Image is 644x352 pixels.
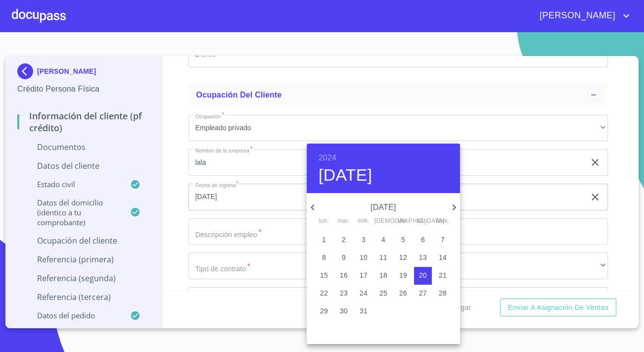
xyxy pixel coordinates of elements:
[441,235,445,245] p: 7
[342,235,346,245] p: 2
[394,216,412,226] span: vie.
[315,216,333,226] span: lun.
[355,249,372,267] button: 10
[362,235,366,245] p: 3
[335,267,353,285] button: 16
[439,270,447,280] p: 21
[315,302,333,320] button: 29
[319,165,372,186] button: [DATE]
[360,270,368,280] p: 17
[322,235,326,245] p: 1
[419,252,427,262] p: 13
[434,267,452,285] button: 21
[399,288,407,298] p: 26
[374,267,392,285] button: 18
[379,252,387,262] p: 11
[414,267,432,285] button: 20
[374,216,392,226] span: [DEMOGRAPHIC_DATA].
[394,249,412,267] button: 12
[320,306,328,316] p: 29
[381,235,385,245] p: 4
[340,288,348,298] p: 23
[374,285,392,302] button: 25
[414,285,432,302] button: 27
[419,288,427,298] p: 27
[340,270,348,280] p: 16
[340,306,348,316] p: 30
[355,267,372,285] button: 17
[335,302,353,320] button: 30
[439,288,447,298] p: 28
[414,249,432,267] button: 13
[434,216,452,226] span: dom.
[320,270,328,280] p: 15
[315,285,333,302] button: 22
[379,270,387,280] p: 18
[355,285,372,302] button: 24
[439,252,447,262] p: 14
[434,285,452,302] button: 28
[394,267,412,285] button: 19
[335,285,353,302] button: 23
[355,302,372,320] button: 31
[355,231,372,249] button: 3
[401,235,405,245] p: 5
[342,252,346,262] p: 9
[419,270,427,280] p: 20
[335,249,353,267] button: 9
[374,231,392,249] button: 4
[360,306,368,316] p: 31
[315,249,333,267] button: 8
[360,252,368,262] p: 10
[379,288,387,298] p: 25
[319,201,448,213] p: [DATE]
[399,252,407,262] p: 12
[315,231,333,249] button: 1
[414,216,432,226] span: sáb.
[320,288,328,298] p: 22
[335,216,353,226] span: mar.
[374,249,392,267] button: 11
[355,216,372,226] span: mié.
[434,249,452,267] button: 14
[394,285,412,302] button: 26
[394,231,412,249] button: 5
[421,235,425,245] p: 6
[399,270,407,280] p: 19
[335,231,353,249] button: 2
[319,151,336,165] button: 2024
[315,267,333,285] button: 15
[322,252,326,262] p: 8
[434,231,452,249] button: 7
[360,288,368,298] p: 24
[414,231,432,249] button: 6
